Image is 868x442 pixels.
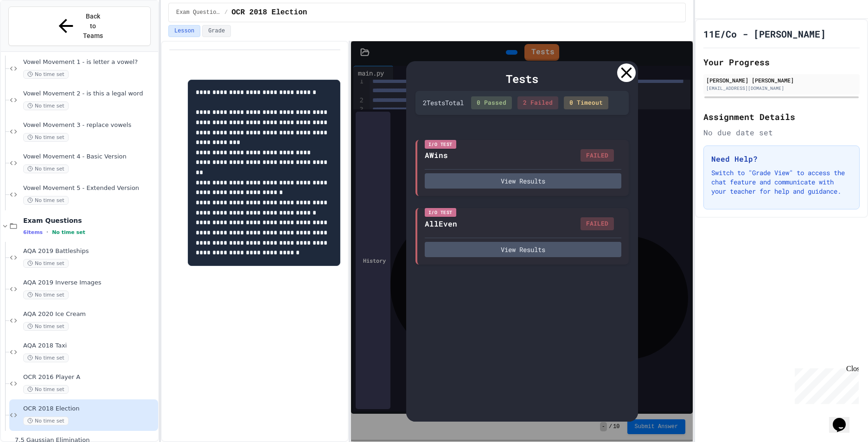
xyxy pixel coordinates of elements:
[23,310,156,318] span: AQA 2020 Ice Cream
[23,58,156,66] span: Vowel Movement 1 - is letter a vowel?
[23,279,156,287] span: AQA 2019 Inverse Images
[23,121,156,129] span: Vowel Movement 3 - replace vowels
[23,259,69,268] span: No time set
[581,149,614,162] div: FAILED
[4,4,64,59] div: Chat with us now!Close
[425,218,457,229] div: AllEven
[425,140,456,149] div: I/O Test
[703,127,860,138] div: No due date set
[711,168,852,196] p: Switch to "Grade View" to access the chat feature and communicate with your teacher for help and ...
[231,7,307,18] span: OCR 2018 Election
[23,90,156,98] span: Vowel Movement 2 - is this a legal word
[423,98,464,107] div: 2 Test s Total
[202,25,231,37] button: Grade
[23,342,156,350] span: AQA 2018 Taxi
[23,216,156,225] span: Exam Questions
[23,196,69,205] span: No time set
[829,405,859,433] iframe: chat widget
[23,101,69,110] span: No time set
[425,150,448,161] div: AWins
[706,85,857,92] div: [EMAIL_ADDRESS][DOMAIN_NAME]
[23,405,156,413] span: OCR 2018 Election
[23,70,69,79] span: No time set
[168,25,200,37] button: Lesson
[425,208,456,217] div: I/O Test
[23,385,69,394] span: No time set
[23,290,69,299] span: No time set
[23,164,69,173] span: No time set
[706,76,857,84] div: [PERSON_NAME] [PERSON_NAME]
[564,96,608,109] div: 0 Timeout
[791,365,859,404] iframe: chat widget
[517,96,558,109] div: 2 Failed
[425,242,621,257] button: View Results
[82,12,104,41] span: Back to Teams
[23,184,156,192] span: Vowel Movement 5 - Extended Version
[224,9,228,16] span: /
[581,217,614,230] div: FAILED
[425,173,621,189] button: View Results
[703,110,860,123] h2: Assignment Details
[23,417,69,425] span: No time set
[23,322,69,331] span: No time set
[415,70,629,87] div: Tests
[23,247,156,255] span: AQA 2019 Battleships
[703,56,860,69] h2: Your Progress
[46,228,48,236] span: •
[471,96,512,109] div: 0 Passed
[23,354,69,362] span: No time set
[711,153,852,164] h3: Need Help?
[52,229,85,235] span: No time set
[23,153,156,161] span: Vowel Movement 4 - Basic Version
[176,9,221,16] span: Exam Questions
[23,133,69,142] span: No time set
[23,373,156,381] span: OCR 2016 Player A
[23,229,43,235] span: 6 items
[703,27,826,40] h1: 11E/Co - [PERSON_NAME]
